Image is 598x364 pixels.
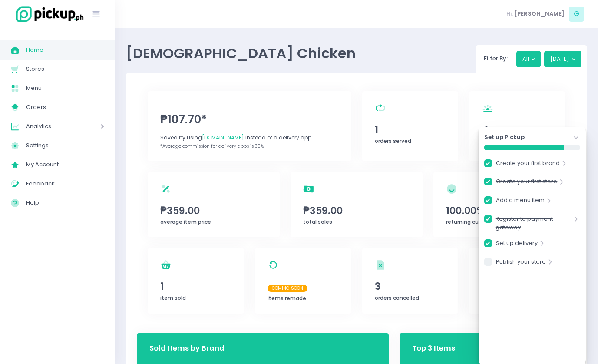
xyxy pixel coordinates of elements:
a: ₱359.00average item price [148,172,280,237]
span: Orders [26,102,104,113]
a: Add a menu item [496,196,545,208]
span: returning customers [446,218,502,225]
img: logo [11,5,85,23]
span: ₱359.00 [303,203,410,218]
a: ₱359.00total sales [291,172,423,237]
a: 1item sold [148,248,244,314]
h3: Top 3 Items [412,336,455,361]
h3: Sold Items by Brand [149,343,225,354]
a: 3orders cancelled [362,248,459,314]
span: Analytics [26,121,76,132]
span: 1 [160,279,231,294]
span: 100.00% [446,203,553,218]
span: G [569,7,584,22]
button: All [516,51,542,67]
a: 4orders [469,91,565,161]
span: Feedback [26,178,104,189]
span: total sales [303,218,332,225]
span: 4 [482,122,553,137]
span: My Account [26,159,104,170]
span: Home [26,44,104,56]
span: orders cancelled [375,294,419,301]
a: Create your first store [496,177,557,189]
a: Register to payment gateway [496,215,572,232]
span: Settings [26,140,104,151]
span: 3 [375,279,446,294]
span: Coming Soon [268,285,307,292]
span: average item price [160,218,211,225]
span: [PERSON_NAME] [514,10,565,18]
a: 3refunded orders [469,248,565,314]
span: [DEMOGRAPHIC_DATA] Chicken [126,43,356,63]
span: *Average commission for delivery apps is 30% [160,143,264,149]
a: Create your first brand [496,159,560,171]
button: [DATE] [544,51,582,67]
span: Hi, [506,10,513,18]
div: Saved by using instead of a delivery app [160,134,338,142]
span: ₱359.00 [160,203,267,218]
span: [DOMAIN_NAME] [202,134,244,141]
span: 1 [375,122,446,137]
span: Filter By: [481,54,511,63]
a: 1orders served [362,91,459,161]
span: Stores [26,63,104,75]
a: Set up delivery [496,239,538,251]
span: items remade [268,295,306,302]
strong: Set up Pickup [484,133,525,142]
span: ₱107.70* [160,111,338,128]
span: Help [26,197,104,208]
span: orders served [375,137,411,145]
span: item sold [160,294,186,301]
a: Publish your store [496,258,546,269]
a: 100.00%returning customers [433,172,565,237]
span: Menu [26,83,104,94]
